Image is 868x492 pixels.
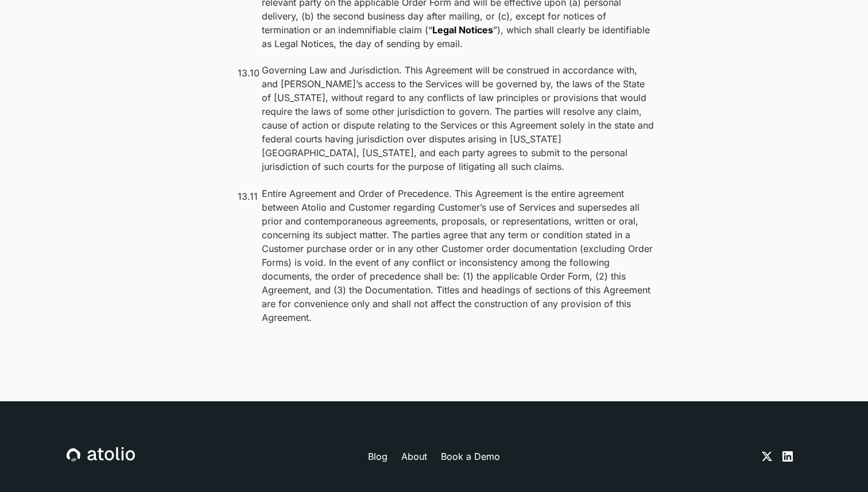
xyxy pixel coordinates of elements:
strong: Legal Notices [432,24,493,36]
a: Book a Demo [441,450,500,463]
p: Entire Agreement and Order of Precedence. This Agreement is the entire agreement between Atolio a... [262,187,654,324]
p: Governing Law and Jurisdiction. This Agreement will be construed in accordance with, and [PERSON_... [262,63,654,173]
div: 13.10 [238,66,262,80]
div: 13.11 [238,189,262,203]
a: Blog [368,450,387,463]
a: About [401,450,427,463]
